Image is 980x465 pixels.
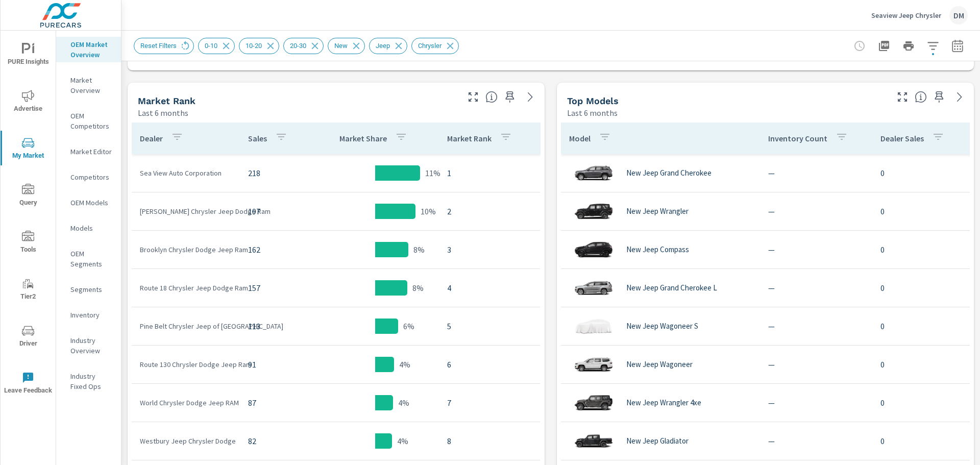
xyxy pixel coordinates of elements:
[425,167,440,179] p: 11%
[447,282,532,294] p: 4
[70,310,113,320] p: Inventory
[502,89,518,105] span: Save this to your personalized report
[871,11,941,20] p: Seaview Jeep Chrysler
[239,38,279,54] div: 10-20
[140,283,232,293] p: Route 18 Chrysler Jeep Dodge Ram
[328,38,365,54] div: New
[4,184,53,209] span: Query
[4,231,53,256] span: Tools
[626,398,701,407] p: New Jeep Wrangler 4xe
[70,249,113,269] p: OEM Segments
[70,172,113,182] p: Competitors
[569,133,591,143] p: Model
[70,371,113,391] p: Industry Fixed Ops
[56,37,121,62] div: OEM Market Overview
[447,167,532,179] p: 1
[239,42,268,50] span: 10-20
[248,358,303,371] p: 91
[447,320,532,332] p: 5
[140,244,232,255] p: Brooklyn Chrysler Dodge Jeep Ram
[573,273,614,303] img: glamour
[567,107,618,119] p: Last 6 months
[447,205,532,217] p: 2
[626,245,689,254] p: New Jeep Compass
[447,435,532,447] p: 8
[573,426,614,456] img: glamour
[880,320,964,332] p: 0
[248,133,267,143] p: Sales
[140,436,232,446] p: Westbury Jeep Chrysler Dodge
[248,205,303,217] p: 197
[768,133,827,143] p: Inventory Count
[768,167,864,179] p: —
[140,133,163,143] p: Dealer
[768,358,864,371] p: —
[339,133,387,143] p: Market Share
[248,282,303,294] p: 157
[573,387,614,418] img: glamour
[56,195,121,210] div: OEM Models
[626,168,712,178] p: New Jeep Grand Cherokee
[56,72,121,98] div: Market Overview
[626,322,698,331] p: New Jeep Wagoneer S
[573,349,614,380] img: glamour
[70,111,113,131] p: OEM Competitors
[140,398,232,408] p: World Chrysler Dodge Jeep RAM
[70,284,113,295] p: Segments
[894,89,911,105] button: Make Fullscreen
[880,282,964,294] p: 0
[768,205,864,217] p: —
[447,243,532,256] p: 3
[134,38,194,54] div: Reset Filters
[56,333,121,358] div: Industry Overview
[140,168,232,178] p: Sea View Auto Corporation
[915,91,927,103] span: Find the biggest opportunities within your model lineup nationwide. [Source: Market registration ...
[399,358,410,371] p: 4%
[768,282,864,294] p: —
[880,435,964,447] p: 0
[4,43,53,68] span: PURE Insights
[198,38,235,54] div: 0-10
[397,435,408,447] p: 4%
[880,358,964,371] p: 0
[898,36,919,56] button: Print Report
[768,435,864,447] p: —
[140,321,232,331] p: Pine Belt Chrysler Jeep of [GEOGRAPHIC_DATA]
[56,169,121,185] div: Competitors
[447,358,532,371] p: 6
[248,397,303,409] p: 87
[70,223,113,233] p: Models
[931,89,947,105] span: Save this to your personalized report
[573,311,614,341] img: glamour
[138,95,195,106] h5: Market Rank
[447,133,492,143] p: Market Rank
[283,38,324,54] div: 20-30
[134,42,183,50] span: Reset Filters
[567,95,619,106] h5: Top Models
[248,167,303,179] p: 218
[874,36,894,56] button: "Export Report to PDF"
[880,243,964,256] p: 0
[56,307,121,323] div: Inventory
[4,325,53,350] span: Driver
[1,31,56,406] div: nav menu
[56,144,121,159] div: Market Editor
[199,42,224,50] span: 0-10
[880,133,924,143] p: Dealer Sales
[70,39,113,60] p: OEM Market Overview
[70,198,113,208] p: OEM Models
[465,89,481,105] button: Make Fullscreen
[70,335,113,356] p: Industry Overview
[768,243,864,256] p: —
[949,6,968,25] div: DM
[4,278,53,303] span: Tier2
[56,369,121,394] div: Industry Fixed Ops
[626,436,689,446] p: New Jeep Gladiator
[626,283,717,292] p: New Jeep Grand Cherokee L
[951,89,968,105] a: See more details in report
[412,42,448,50] span: Chrysler
[56,221,121,236] div: Models
[56,108,121,134] div: OEM Competitors
[284,42,312,50] span: 20-30
[4,90,53,115] span: Advertise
